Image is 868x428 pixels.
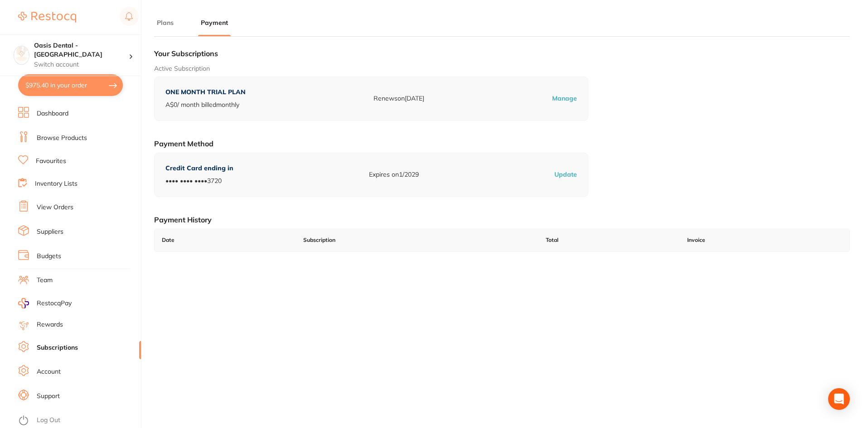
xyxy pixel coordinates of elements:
a: View Orders [37,203,73,212]
span: RestocqPay [37,299,72,308]
h1: Payment Method [154,139,850,148]
h1: Your Subscriptions [154,49,850,58]
button: Payment [198,19,231,27]
p: Renews on [DATE] [373,94,424,103]
a: Dashboard [37,109,68,118]
p: •••• •••• •••• 3720 [165,177,233,186]
a: Budgets [37,252,61,261]
a: Support [37,392,60,401]
p: Active Subscription [154,64,850,73]
td: Invoice [680,229,849,251]
img: Oasis Dental - Brighton [14,46,29,61]
a: Browse Products [37,134,87,143]
h1: Payment History [154,215,850,224]
button: Log Out [18,414,138,428]
td: Total [538,229,680,251]
h4: Oasis Dental - Brighton [34,41,129,59]
p: Update [554,170,577,179]
p: ONE MONTH TRIAL PLAN [165,88,246,97]
a: Restocq Logo [18,7,76,28]
a: Subscriptions [37,343,78,352]
a: Favourites [36,157,66,166]
p: Expires on 1/2029 [369,170,419,179]
div: Open Intercom Messenger [828,388,850,410]
a: Inventory Lists [35,179,78,188]
p: A$ 0 / month billed monthly [165,101,246,110]
button: Plans [154,19,176,27]
a: RestocqPay [18,298,72,308]
td: Subscription [296,229,538,251]
td: Date [155,229,296,251]
img: Restocq Logo [18,12,76,23]
a: Log Out [37,416,60,425]
a: Team [37,276,53,285]
img: RestocqPay [18,298,29,308]
a: Rewards [37,320,63,329]
a: Suppliers [37,227,63,236]
p: Switch account [34,60,129,69]
a: Account [37,367,61,376]
button: $975.40 in your order [18,74,123,96]
p: Credit Card ending in [165,164,233,173]
p: Manage [552,94,577,103]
